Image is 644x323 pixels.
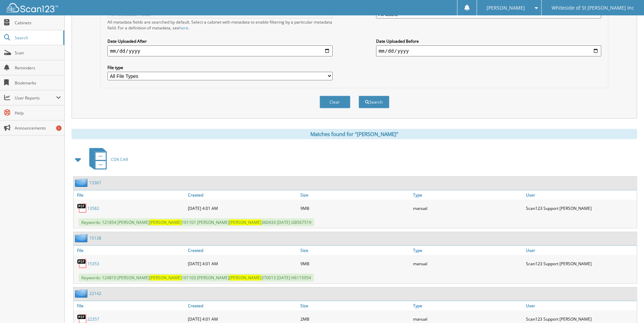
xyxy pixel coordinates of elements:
[376,38,602,44] label: Date Uploaded Before
[229,219,261,225] span: [PERSON_NAME]
[179,25,188,31] a: here
[89,235,101,241] a: 15138
[15,65,61,71] span: Reminders
[524,201,637,215] div: Scan123 Support [PERSON_NAME]
[412,190,524,200] a: Type
[85,146,128,173] a: CDK CAR
[79,218,314,226] span: Keywords: 121854 [PERSON_NAME] 101101 [PERSON_NAME] 360433 [DATE] GB567519
[150,275,182,281] span: [PERSON_NAME]
[87,316,99,322] a: 22357
[376,45,602,56] input: end
[72,129,637,139] div: Matches found for "[PERSON_NAME]"
[107,38,333,44] label: Date Uploaded After
[107,65,333,70] label: File type
[524,257,637,270] div: Scan123 Support [PERSON_NAME]
[74,190,186,200] a: File
[75,234,89,242] img: folder2.png
[87,261,99,267] a: 15353
[79,274,314,282] span: Keywords: 124810 [PERSON_NAME] 101103 [PERSON_NAME] 370013 [DATE] H6115954
[56,125,62,131] div: 1
[75,289,89,298] img: folder2.png
[524,246,637,255] a: User
[299,257,411,270] div: 9MB
[77,203,87,213] img: PDF.png
[186,246,299,255] a: Created
[7,3,58,12] img: scan123-logo-white.svg
[75,178,89,187] img: folder2.png
[150,219,182,225] span: [PERSON_NAME]
[107,45,333,56] input: start
[89,291,101,296] a: 22142
[15,50,61,56] span: Scan
[15,125,61,131] span: Announcements
[299,246,411,255] a: Size
[412,301,524,310] a: Type
[77,258,87,269] img: PDF.png
[524,190,637,200] a: User
[186,190,299,200] a: Created
[359,96,389,108] button: Search
[15,95,56,101] span: User Reports
[186,201,299,215] div: [DATE] 4:01 AM
[524,301,637,310] a: User
[15,35,60,41] span: Search
[186,301,299,310] a: Created
[412,201,524,215] div: manual
[15,80,61,86] span: Bookmarks
[74,246,186,255] a: File
[229,275,261,281] span: [PERSON_NAME]
[320,96,350,108] button: Clear
[89,180,101,186] a: 13367
[186,257,299,270] div: [DATE] 4:01 AM
[412,257,524,270] div: manual
[299,201,411,215] div: 9MB
[299,190,411,200] a: Size
[412,246,524,255] a: Type
[87,205,99,211] a: 13582
[74,301,186,310] a: File
[487,6,525,10] span: [PERSON_NAME]
[107,19,333,31] div: All metadata fields are searched by default. Select a cabinet with metadata to enable filtering b...
[299,301,411,310] a: Size
[610,290,644,323] iframe: Chat Widget
[15,110,61,116] span: Help
[15,20,61,26] span: Cabinets
[552,6,634,10] span: Whiteside of St [PERSON_NAME] Inc
[111,157,128,162] span: CDK CAR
